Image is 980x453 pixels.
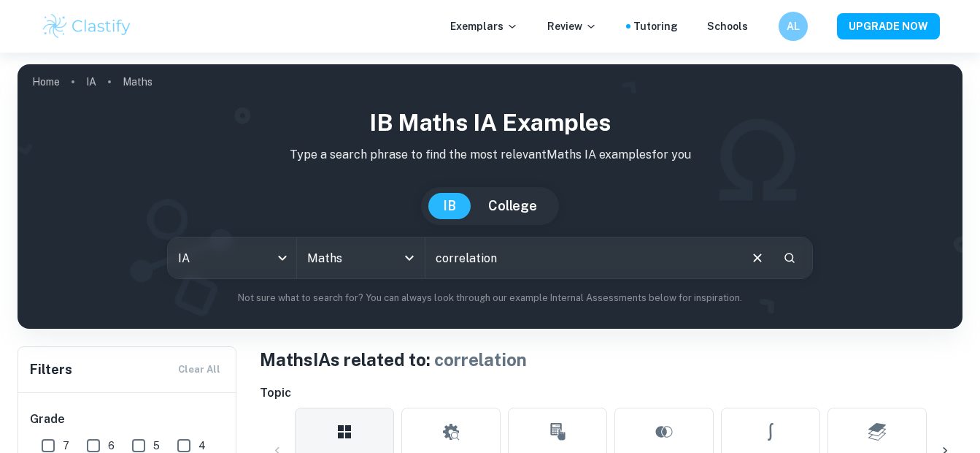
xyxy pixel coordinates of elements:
[779,12,808,41] button: AL
[41,12,134,41] img: Clastify logo
[30,359,72,380] h6: Filters
[32,72,60,92] a: Home
[29,146,951,164] p: Type a search phrase to find the most relevant Maths IA examples for you
[30,411,225,428] h6: Grade
[29,291,951,305] p: Not sure what to search for? You can always look through our example Internal Assessments below f...
[434,349,527,370] span: correlation
[744,244,771,272] button: Clear
[450,18,518,34] p: Exemplars
[707,18,748,34] a: Schools
[399,248,420,268] button: Open
[260,384,962,402] h6: Topic
[474,193,552,219] button: College
[777,245,802,270] button: Search
[633,18,678,34] a: Tutoring
[86,72,96,92] a: IA
[29,105,951,140] h1: IB Maths IA examples
[260,346,962,373] h1: Maths IAs related to:
[18,64,962,329] img: profile cover
[428,193,471,219] button: IB
[123,74,153,90] p: Maths
[425,237,737,278] input: E.g. neural networks, space, population modelling...
[784,18,801,34] h6: AL
[760,23,767,30] button: Help and Feedback
[837,13,940,39] button: UPGRADE NOW
[547,18,597,34] p: Review
[168,237,296,278] div: IA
